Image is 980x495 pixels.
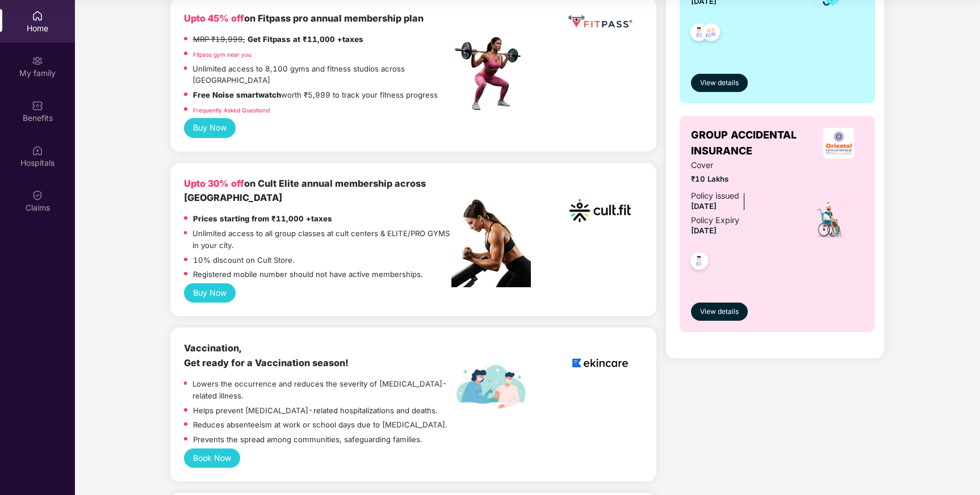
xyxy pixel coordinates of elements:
[685,20,713,48] img: svg+xml;base64,PHN2ZyB4bWxucz0iaHR0cDovL3d3dy53My5vcmcvMjAwMC9zdmciIHdpZHRoPSI0OC45NDMiIGhlaWdodD...
[32,55,43,66] img: svg+xml;base64,PHN2ZyB3aWR0aD0iMjAiIGhlaWdodD0iMjAiIHZpZXdCb3g9IjAgMCAyMCAyMCIgZmlsbD0ibm9uZSIgeG...
[566,11,634,32] img: fppp.png
[193,434,422,446] p: Prevents the spread among communities, safeguarding families.
[691,226,717,235] span: [DATE]
[193,89,438,101] p: worth ₹5,999 to track your fitness progress
[184,283,236,303] button: Buy Now
[451,364,531,409] img: labelEkincare.png
[691,127,813,160] span: GROUP ACCIDENTAL INSURANCE
[193,419,447,431] p: Reduces absenteeism at work or school days due to [MEDICAL_DATA].
[700,78,739,89] span: View details
[697,20,725,48] img: svg+xml;base64,PHN2ZyB4bWxucz0iaHR0cDovL3d3dy53My5vcmcvMjAwMC9zdmciIHdpZHRoPSI0OC45NDMiIGhlaWdodD...
[184,12,424,24] b: on Fitpass pro annual membership plan
[184,178,244,189] b: Upto 30% off
[193,214,332,223] strong: Prices starting from ₹11,000 +taxes
[691,173,796,185] span: ₹10 Lakhs
[193,90,281,99] strong: Free Noise smartwatch
[193,107,270,114] a: Frequently Asked Questions!
[192,63,451,86] p: Unlimited access to 8,100 gyms and fitness studios across [GEOGRAPHIC_DATA]
[32,190,43,201] img: svg+xml;base64,PHN2ZyBpZD0iQ2xhaW0iIHhtbG5zPSJodHRwOi8vd3d3LnczLm9yZy8yMDAwL3N2ZyIgd2lkdGg9IjIwIi...
[184,118,236,137] button: Buy Now
[184,342,349,368] b: Vaccination, Get ready for a Vaccination season!
[32,10,43,22] img: svg+xml;base64,PHN2ZyBpZD0iSG9tZSIgeG1sbnM9Imh0dHA6Ly93d3cudzMub3JnLzIwMDAvc3ZnIiB3aWR0aD0iMjAiIG...
[184,178,426,203] b: on Cult Elite annual membership across [GEOGRAPHIC_DATA]
[184,448,240,468] button: Book Now
[823,128,854,158] img: insurerLogo
[32,145,43,156] img: svg+xml;base64,PHN2ZyBpZD0iSG9zcGl0YWxzIiB4bWxucz0iaHR0cDovL3d3dy53My5vcmcvMjAwMC9zdmciIHdpZHRoPS...
[566,341,634,385] img: logoEkincare.png
[451,199,531,287] img: pc2.png
[451,34,531,114] img: fpp.png
[691,214,739,226] div: Policy Expiry
[184,12,244,24] b: Upto 45% off
[691,303,748,321] button: View details
[192,228,451,251] p: Unlimited access to all group classes at cult centers & ELITE/PRO GYMS in your city.
[566,177,634,245] img: cult.png
[193,405,438,417] p: Helps prevent [MEDICAL_DATA]-related hospitalizations and deaths.
[193,254,295,266] p: 10% discount on Cult Store.
[248,35,363,44] strong: Get Fitpass at ₹11,000 +taxes
[700,307,739,317] span: View details
[192,378,451,401] p: Lowers the occurrence and reduces the severity of [MEDICAL_DATA]-related illness.
[32,100,43,111] img: svg+xml;base64,PHN2ZyBpZD0iQmVuZWZpdHMiIHhtbG5zPSJodHRwOi8vd3d3LnczLm9yZy8yMDAwL3N2ZyIgd2lkdGg9Ij...
[691,74,748,92] button: View details
[691,190,739,202] div: Policy issued
[810,200,849,240] img: icon
[685,249,713,276] img: svg+xml;base64,PHN2ZyB4bWxucz0iaHR0cDovL3d3dy53My5vcmcvMjAwMC9zdmciIHdpZHRoPSI0OC45NDMiIGhlaWdodD...
[193,51,252,58] a: Fitpass gym near you
[193,269,423,280] p: Registered mobile number should not have active memberships.
[691,202,717,211] span: [DATE]
[193,35,245,44] del: MRP ₹19,999,
[691,159,796,171] span: Cover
